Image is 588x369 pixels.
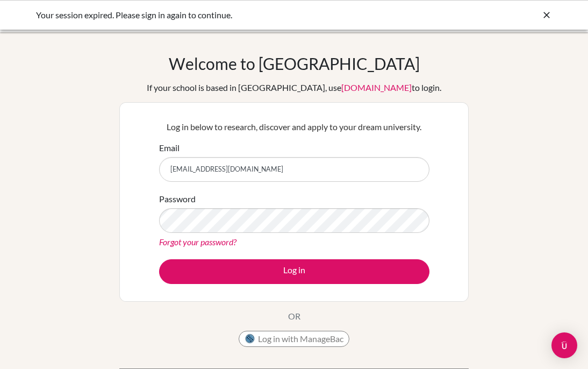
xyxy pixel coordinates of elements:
a: [DOMAIN_NAME] [341,82,412,93]
label: Password [159,193,196,205]
div: Your session expired. Please sign in again to continue. [36,9,391,22]
div: Open Intercom Messenger [551,332,577,358]
h1: Welcome to [GEOGRAPHIC_DATA] [169,54,420,73]
p: Log in below to research, discover and apply to your dream university. [159,120,429,133]
button: Log in with ManageBac [239,331,349,347]
div: If your school is based in [GEOGRAPHIC_DATA], use to login. [147,81,441,94]
a: Forgot your password? [159,237,236,247]
button: Log in [159,259,429,284]
label: Email [159,141,180,154]
p: OR [288,310,300,323]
